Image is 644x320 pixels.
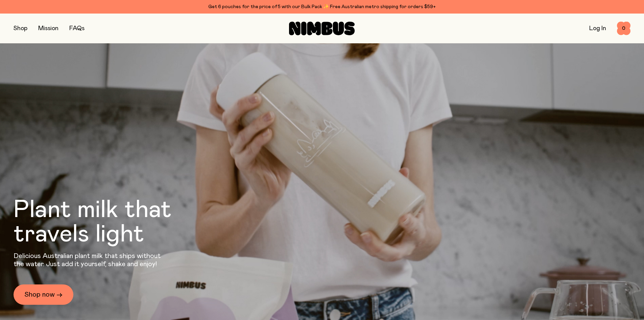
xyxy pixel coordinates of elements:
a: Log In [589,25,606,31]
button: 0 [617,22,630,35]
a: Mission [38,25,58,31]
a: Shop now → [14,284,73,305]
a: FAQs [69,25,85,31]
p: Delicious Australian plant milk that ships without the water. Just add it yourself, shake and enjoy! [14,252,165,268]
h1: Plant milk that travels light [14,198,208,247]
div: Get 6 pouches for the price of 5 with our Bulk Pack ✨ Free Australian metro shipping for orders $59+ [14,3,630,11]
